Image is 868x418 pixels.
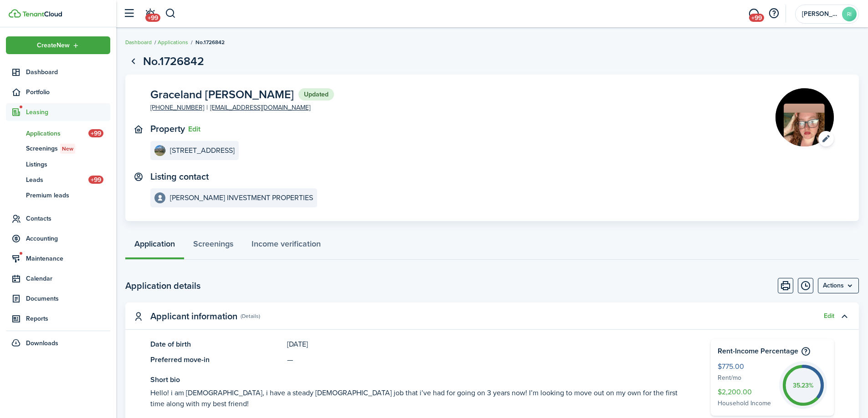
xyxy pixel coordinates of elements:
a: Income verification [242,232,330,260]
span: Calendar [26,274,110,283]
span: Premium leads [26,191,110,200]
a: Leads+99 [6,172,110,187]
h1: No.1726842 [143,53,204,70]
a: Listings [6,156,110,172]
span: RANDALL INVESTMENT PROPERTIES [802,11,838,17]
button: Edit [188,125,200,133]
button: Toggle accordion [837,308,852,324]
a: Screenings [184,232,242,260]
a: Reports [6,310,110,327]
span: Portfolio [26,87,110,97]
span: +99 [88,129,103,137]
span: +99 [749,14,764,22]
a: ScreeningsNew [6,141,110,156]
span: Leasing [26,107,110,117]
panel-main-title: Preferred move-in [150,354,282,365]
span: +99 [88,176,103,184]
a: Dashboard [125,38,152,46]
span: Maintenance [26,254,110,263]
span: Create New [37,42,70,49]
span: Screenings [26,144,110,154]
a: [PHONE_NUMBER] [150,103,204,112]
button: Open menu [6,36,110,54]
span: Contacts [26,214,110,223]
span: Dashboard [26,67,110,77]
span: Accounting [26,234,110,243]
span: Leads [26,175,88,185]
see-more: Hello! i am [DEMOGRAPHIC_DATA], i have a steady [DEMOGRAPHIC_DATA] job that i’ve had for going on... [150,388,683,409]
span: Reports [26,314,110,323]
panel-main-description: [DATE] [287,339,683,350]
button: Print [778,278,793,293]
span: Rent/mo [718,373,775,383]
span: Downloads [26,338,58,348]
img: 126 Mill St [154,145,165,156]
img: TenantCloud [22,11,62,17]
a: Messaging [745,2,762,25]
avatar-text: RI [842,7,857,21]
span: Documents [26,294,110,303]
span: Graceland [PERSON_NAME] [150,89,294,100]
span: $775.00 [718,361,775,373]
span: $2,200.00 [718,387,775,398]
span: No.1726842 [195,38,225,46]
e-details-info-title: [PERSON_NAME] INVESTMENT PROPERTIES [170,194,313,202]
text-item: Property [150,124,185,134]
panel-main-subtitle: (Details) [241,312,260,320]
a: [EMAIL_ADDRESS][DOMAIN_NAME] [210,103,310,112]
span: Listings [26,160,110,169]
panel-main-title: Short bio [150,374,683,385]
button: Open sidebar [120,5,138,22]
button: Open menu [776,88,834,146]
a: Dashboard [6,63,110,81]
h2: Application details [125,279,200,292]
button: Open menu [818,278,859,293]
panel-main-description: — [287,354,683,365]
button: Timeline [798,278,813,293]
span: Household Income [718,398,775,409]
button: Open resource center [766,6,781,21]
span: New [62,145,73,153]
span: Applications [26,129,88,138]
panel-main-title: Date of birth [150,339,282,350]
button: Edit [824,312,834,320]
e-details-info-title: [STREET_ADDRESS] [170,146,235,155]
a: Applications [158,38,188,46]
h4: Rent-Income Percentage [718,346,827,357]
panel-main-title: Applicant information [150,311,237,322]
a: Premium leads [6,187,110,203]
img: Picture [776,88,834,146]
button: Search [165,6,176,21]
a: Applications+99 [6,126,110,141]
text-item: Listing contact [150,171,209,182]
menu-btn: Actions [818,278,859,293]
span: +99 [145,14,160,22]
status: Updated [298,88,334,101]
a: Go back [125,54,141,69]
img: TenantCloud [9,9,21,18]
a: Notifications [141,2,159,25]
